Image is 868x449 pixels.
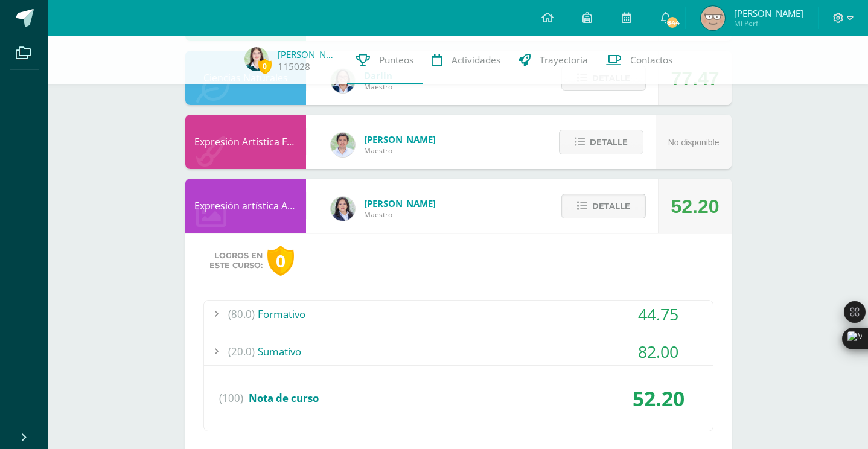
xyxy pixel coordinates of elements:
img: e9a41050f8ac6af08f2f2132a8ec3b80.png [701,6,725,30]
div: 52.20 [671,179,719,234]
button: Detalle [559,130,643,154]
span: Trayectoria [540,54,588,66]
a: Contactos [597,36,681,84]
div: 0 [267,246,294,276]
a: Actividades [423,36,509,84]
span: Actividades [452,54,500,66]
span: Maestro [364,81,392,92]
a: Trayectoria [509,36,597,84]
div: Formativo [204,301,713,328]
span: [PERSON_NAME] [364,197,436,209]
span: No disponible [668,138,720,147]
div: 44.75 [604,301,713,328]
span: Mi Perfil [734,18,803,28]
div: 52.20 [604,375,713,421]
span: Maestro [364,209,436,220]
span: [PERSON_NAME] [364,133,436,145]
img: 17f5c5e419c39eaf8b56d5adfe84a7bf.png [244,47,269,71]
span: Contactos [630,54,672,66]
span: [PERSON_NAME] [734,7,803,19]
span: (100) [219,375,243,421]
span: Detalle [590,131,628,153]
span: 0 [258,59,272,74]
img: 8e3dba6cfc057293c5db5c78f6d0205d.png [331,133,355,157]
a: 115028 [278,60,310,73]
a: [PERSON_NAME] [278,48,338,60]
div: Expresión Artística FORMACIÓN MUSICAL [185,115,306,169]
span: Punteos [379,54,413,66]
span: 844 [666,16,679,29]
span: Logros en este curso: [209,251,263,270]
span: Detalle [592,195,630,217]
span: (80.0) [228,301,255,328]
img: 4a4aaf78db504b0aa81c9e1154a6f8e5.png [331,197,355,221]
span: Nota de curso [249,391,319,405]
span: (20.0) [228,338,255,365]
div: Expresión artística ARTES PLÁSTICAS [185,179,306,233]
div: 82.00 [604,338,713,365]
a: Punteos [347,36,423,84]
button: Detalle [561,194,646,218]
span: Maestro [364,145,436,156]
div: Sumativo [204,338,713,365]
